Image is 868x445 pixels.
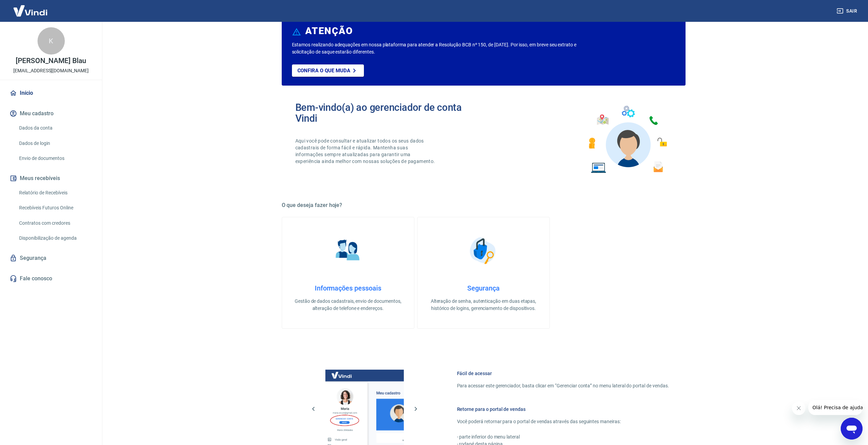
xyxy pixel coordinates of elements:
[295,102,484,124] h2: Bem-vindo(a) ao gerenciador de conta Vindi
[8,171,94,186] button: Meus recebíveis
[282,217,414,329] a: Informações pessoaisInformações pessoaisGestão de dados cadastrais, envio de documentos, alteraçã...
[293,284,403,292] h4: Informações pessoais
[305,28,353,34] h6: ATENÇÃO
[457,418,669,425] p: Você poderá retornar para o portal de vendas através das seguintes maneiras:
[13,67,89,74] p: [EMAIL_ADDRESS][DOMAIN_NAME]
[428,284,539,292] h4: Segurança
[8,271,94,286] a: Fale conosco
[16,216,94,230] a: Contratos com credores
[292,64,364,77] a: Confira o que muda
[792,401,806,415] iframe: Fechar mensagem
[16,136,94,150] a: Dados de login
[16,231,94,245] a: Disponibilização de agenda
[808,400,863,415] iframe: Mensagem da empresa
[466,234,500,268] img: Segurança
[583,102,672,177] img: Imagem de um avatar masculino com diversos icones exemplificando as funcionalidades do gerenciado...
[841,418,863,440] iframe: Botão para abrir a janela de mensagens
[295,137,437,165] p: Aqui você pode consultar e atualizar todos os seus dados cadastrais de forma fácil e rápida. Mant...
[8,251,94,266] a: Segurança
[282,202,686,209] h5: O que deseja fazer hoje?
[292,41,599,56] p: Estamos realizando adequações em nossa plataforma para atender a Resolução BCB nº 150, de [DATE]....
[297,68,350,74] p: Confira o que muda
[8,86,94,101] a: Início
[16,121,94,135] a: Dados da conta
[457,370,669,377] h6: Fácil de acessar
[457,433,669,441] p: - parte inferior do menu lateral
[38,27,65,55] div: K
[293,298,403,312] p: Gestão de dados cadastrais, envio de documentos, alteração de telefone e endereços.
[457,382,669,389] p: Para acessar este gerenciador, basta clicar em “Gerenciar conta” no menu lateral do portal de ven...
[428,298,539,312] p: Alteração de senha, autenticação em duas etapas, histórico de logins, gerenciamento de dispositivos.
[16,201,94,215] a: Recebíveis Futuros Online
[331,234,365,268] img: Informações pessoais
[835,5,860,17] button: Sair
[8,0,53,21] img: Vindi
[457,406,669,413] h6: Retorne para o portal de vendas
[16,151,94,165] a: Envio de documentos
[16,57,86,64] p: [PERSON_NAME] Blau
[8,106,94,121] button: Meu cadastro
[16,186,94,200] a: Relatório de Recebíveis
[4,5,57,10] span: Olá! Precisa de ajuda?
[417,217,550,329] a: SegurançaSegurançaAlteração de senha, autenticação em duas etapas, histórico de logins, gerenciam...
